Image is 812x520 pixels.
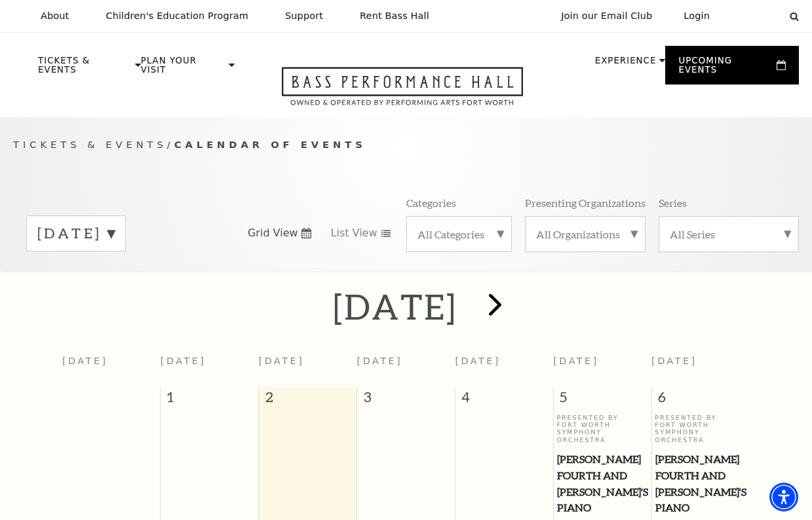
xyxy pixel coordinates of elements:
p: Upcoming Events [678,56,773,81]
p: Experience [595,56,657,72]
span: [DATE] [455,356,501,366]
span: 4 [455,387,553,413]
label: All Organizations [536,227,634,241]
span: 6 [652,387,750,413]
span: List View [331,226,377,240]
span: 1 [161,387,258,413]
p: Presented By Fort Worth Symphony Orchestra [655,414,746,444]
span: 2 [259,387,357,413]
span: [DATE] [161,356,206,366]
span: [DATE] [357,356,403,366]
span: Tickets & Events [13,139,167,150]
p: Tickets & Events [38,56,132,81]
th: [DATE] [62,348,161,387]
span: 3 [357,387,455,413]
p: Categories [406,196,456,210]
p: Presenting Organizations [525,196,646,210]
select: Select: [731,10,777,22]
p: Presented By Fort Worth Symphony Orchestra [556,414,648,444]
p: Series [659,196,687,210]
div: Accessibility Menu [769,483,798,511]
a: Open this option [235,67,570,117]
label: All Categories [417,227,501,241]
p: About [41,10,69,22]
p: Rent Bass Hall [360,10,429,22]
span: [DATE] [553,356,599,366]
label: [DATE] [37,223,115,244]
span: Calendar of Events [174,139,366,150]
p: Children's Education Program [106,10,248,22]
span: Grid View [248,226,298,240]
span: [DATE] [259,356,305,366]
p: Support [285,10,323,22]
p: / [13,137,799,153]
button: next [469,284,517,330]
span: [DATE] [651,356,697,366]
p: Plan Your Visit [141,56,225,81]
label: All Series [670,227,788,241]
h2: [DATE] [333,286,457,327]
span: 5 [554,387,651,413]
